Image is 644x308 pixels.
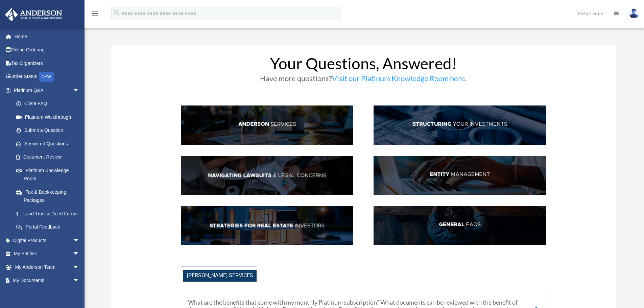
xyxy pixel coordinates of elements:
[181,56,546,75] h1: Your Questions, Answered!
[5,70,90,84] a: Order StatusNEW
[73,274,86,288] span: arrow_drop_down
[73,247,86,261] span: arrow_drop_down
[3,8,64,21] img: Anderson Advisors Platinum Portal
[374,156,546,195] img: EntManag_hdr
[5,234,90,247] a: Digital Productsarrow_drop_down
[629,8,639,18] img: User Pic
[9,207,90,220] a: Land Trust & Deed Forum
[5,30,90,43] a: Home
[73,234,86,247] span: arrow_drop_down
[374,105,546,145] img: StructInv_hdr
[5,247,90,261] a: My Entitiesarrow_drop_down
[5,274,90,287] a: My Documentsarrow_drop_down
[5,43,90,57] a: Online Ordering
[91,9,99,18] i: menu
[5,56,90,70] a: Tax Organizers
[9,97,86,111] a: Client FAQ
[374,206,546,245] img: GenFAQ_hdr
[9,185,90,207] a: Tax & Bookkeeping Packages
[183,270,257,282] span: [PERSON_NAME] Services
[5,260,90,274] a: My Anderson Teamarrow_drop_down
[73,260,86,274] span: arrow_drop_down
[113,9,120,17] i: search
[9,137,90,150] a: Answered Questions
[181,156,353,195] img: NavLaw_hdr
[39,72,54,82] div: NEW
[5,84,90,97] a: Platinum Q&Aarrow_drop_down
[181,75,546,86] h3: Have more questions?
[181,105,353,145] img: AndServ_hdr
[9,164,90,185] a: Platinum Knowledge Room
[73,84,86,97] span: arrow_drop_down
[181,206,353,245] img: StratsRE_hdr
[9,110,90,124] a: Platinum Walkthrough
[91,12,99,18] a: menu
[9,124,90,137] a: Submit a Question
[332,74,467,86] a: Visit our Platinum Knowledge Room here.
[9,150,90,164] a: Document Review
[9,220,90,234] a: Portal Feedback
